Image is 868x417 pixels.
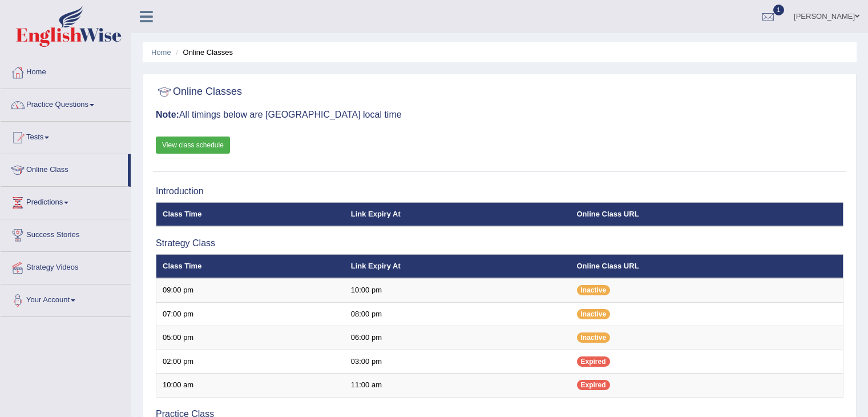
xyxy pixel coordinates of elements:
[156,326,345,350] td: 05:00 pm
[577,356,610,367] span: Expired
[571,254,843,278] th: Online Class URL
[345,350,571,374] td: 03:00 pm
[156,278,345,302] td: 09:00 pm
[156,238,843,248] h3: Strategy Class
[156,254,345,278] th: Class Time
[1,122,131,150] a: Tests
[577,285,611,295] span: Inactive
[156,137,230,154] a: View class schedule
[345,254,571,278] th: Link Expiry At
[345,302,571,326] td: 08:00 pm
[1,154,128,183] a: Online Class
[345,278,571,302] td: 10:00 pm
[1,89,131,118] a: Practice Questions
[156,110,843,120] h3: All timings below are [GEOGRAPHIC_DATA] local time
[156,110,179,119] b: Note:
[577,380,610,390] span: Expired
[577,332,611,343] span: Inactive
[345,374,571,398] td: 11:00 am
[1,187,131,215] a: Predictions
[345,326,571,350] td: 06:00 pm
[156,202,345,226] th: Class Time
[1,284,131,313] a: Your Account
[156,350,345,374] td: 02:00 pm
[156,83,242,101] h2: Online Classes
[773,5,785,15] span: 1
[577,309,611,319] span: Inactive
[156,302,345,326] td: 07:00 pm
[1,57,131,85] a: Home
[1,252,131,280] a: Strategy Videos
[1,219,131,248] a: Success Stories
[173,47,233,58] li: Online Classes
[156,186,843,197] h3: Introduction
[151,48,171,57] a: Home
[345,202,571,226] th: Link Expiry At
[156,374,345,398] td: 10:00 am
[571,202,843,226] th: Online Class URL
